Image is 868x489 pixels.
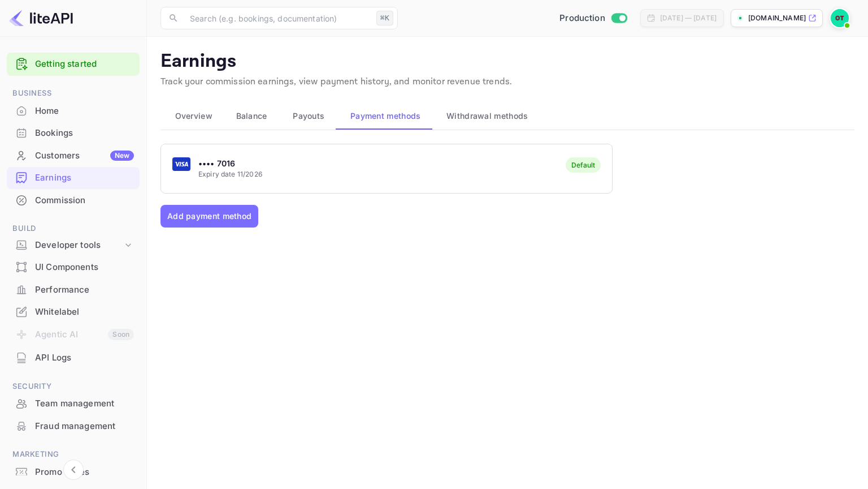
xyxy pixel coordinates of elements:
div: Customers [35,149,134,162]
div: Fraud management [7,415,140,437]
div: API Logs [35,351,134,364]
div: Default [571,161,595,169]
div: UI Components [7,256,140,278]
div: Whitelabel [7,301,140,323]
div: Team management [7,393,140,415]
div: Home [35,105,134,118]
div: Commission [7,190,140,212]
p: [DOMAIN_NAME] [748,13,806,23]
a: Promo codes [7,461,140,482]
p: Expiry date [198,169,262,179]
a: Commission [7,190,140,211]
p: Track your commission earnings, view payment history, and monitor revenue trends. [160,75,854,89]
a: Performance [7,279,140,300]
span: Marketing [7,448,140,461]
img: LiteAPI logo [9,9,73,27]
div: Getting started [7,53,140,76]
div: Bookings [35,127,134,140]
button: Add payment method [160,205,258,228]
img: Oussama Tali [831,9,849,27]
div: [DATE] — [DATE] [660,13,717,23]
div: Promo codes [7,461,140,483]
span: Withdrawal methods [446,109,528,123]
div: CustomersNew [7,145,140,167]
div: Bookings [7,122,140,144]
span: Payment methods [350,109,421,123]
span: Build [7,222,140,235]
div: New [110,151,134,161]
div: Commission [35,194,134,207]
a: Earnings [7,167,140,188]
p: Earnings [160,50,854,73]
div: Whitelabel [35,306,134,319]
a: Getting started [35,58,134,71]
a: Fraud management [7,415,140,436]
div: Promo codes [35,466,134,479]
button: Collapse navigation [63,460,84,480]
span: Security [7,380,140,393]
div: Developer tools [7,235,140,255]
button: •••• 7016Expiry date 11/2026Default [160,144,613,194]
a: Home [7,100,140,121]
div: Performance [35,284,134,297]
a: Whitelabel [7,301,140,322]
p: •••• 7016 [198,157,262,169]
input: Search (e.g. bookings, documentation) [183,7,372,29]
div: Home [7,100,140,122]
a: Team management [7,393,140,414]
div: Fraud management [35,420,134,433]
span: 11/2026 [237,170,262,178]
a: Bookings [7,122,140,143]
div: API Logs [7,347,140,369]
span: Business [7,87,140,100]
span: Overview [175,109,212,123]
div: Earnings [7,167,140,189]
a: UI Components [7,256,140,277]
div: Team management [35,397,134,410]
div: ⌘K [376,11,393,25]
span: Payouts [293,109,324,123]
a: CustomersNew [7,145,140,166]
div: scrollable auto tabs example [160,102,854,130]
div: Performance [7,279,140,301]
span: Production [559,12,605,25]
div: Switch to Sandbox mode [555,12,631,25]
span: Balance [236,109,267,123]
div: Developer tools [35,239,123,252]
a: API Logs [7,347,140,368]
div: UI Components [35,261,134,274]
div: Earnings [35,171,134,185]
